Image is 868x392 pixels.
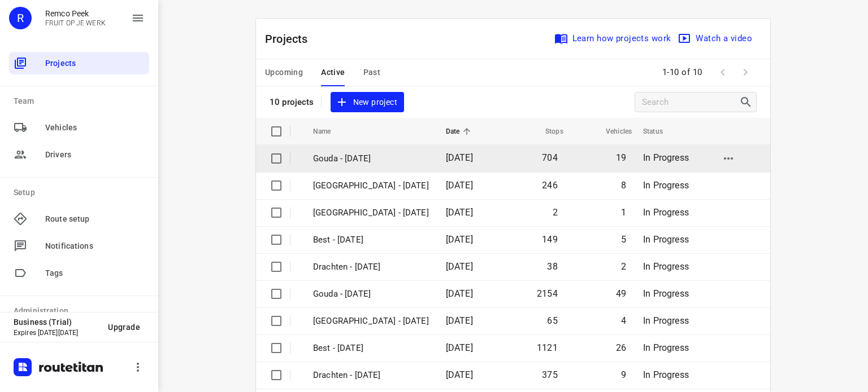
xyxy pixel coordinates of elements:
span: 1-10 of 10 [658,60,707,85]
p: Administration [14,305,149,317]
input: Search projects [642,94,739,111]
span: 2 [621,261,626,272]
p: Gouda - Wednesday [313,288,429,301]
span: Date [446,125,475,138]
p: Antwerpen - Wednesday [313,315,429,328]
span: Upgrade [108,323,140,332]
p: Gouda - [DATE] [313,152,429,165]
span: In Progress [643,180,689,191]
span: Active [321,65,345,80]
span: [DATE] [446,180,473,191]
p: [GEOGRAPHIC_DATA] - [DATE] [313,179,429,192]
p: FRUIT OP JE WERK [45,19,106,27]
span: Tags [45,267,145,279]
div: Projects [9,52,149,74]
div: Vehicles [9,116,149,139]
p: Business (Trial) [14,318,99,327]
span: 5 [621,234,626,245]
button: New project [331,92,404,113]
span: In Progress [643,152,689,163]
div: Drivers [9,143,149,166]
div: Notifications [9,235,149,257]
span: [DATE] [446,288,473,299]
span: 704 [542,152,558,163]
span: 149 [542,234,558,245]
span: Vehicles [45,122,145,134]
span: [DATE] [446,315,473,326]
p: Best - Wednesday [313,342,429,355]
div: Route setup [9,208,149,230]
span: Name [313,125,346,138]
span: Previous Page [711,61,734,83]
span: 65 [547,315,557,326]
div: Search [739,95,756,109]
span: Past [363,65,381,80]
span: In Progress [643,342,689,353]
button: Upgrade [99,317,149,337]
span: Next Page [734,61,757,83]
span: Stops [531,125,563,138]
span: [DATE] [446,207,473,218]
span: 38 [547,261,557,272]
span: 49 [616,288,626,299]
span: 26 [616,342,626,353]
span: Vehicles [591,125,632,138]
p: Remco Peek [45,9,106,18]
span: [DATE] [446,342,473,353]
p: Projects [265,30,317,47]
p: Team [14,95,149,107]
span: New project [337,95,397,109]
span: 1 [621,207,626,218]
span: Drivers [45,149,145,161]
span: 2 [553,207,558,218]
span: [DATE] [446,369,473,380]
span: In Progress [643,288,689,299]
p: Setup [14,187,149,199]
span: 1121 [537,342,558,353]
span: Status [643,125,678,138]
p: Drachten - Thursday [313,261,429,274]
span: 8 [621,180,626,191]
span: 19 [616,152,626,163]
div: R [9,7,32,29]
span: 2154 [537,288,558,299]
span: 4 [621,315,626,326]
span: Route setup [45,213,145,225]
span: Upcoming [265,65,303,80]
p: Best - Thursday [313,234,429,246]
span: [DATE] [446,261,473,272]
span: 9 [621,369,626,380]
p: Expires [DATE][DATE] [14,329,99,337]
span: In Progress [643,234,689,245]
p: 10 projects [270,97,314,107]
p: Drachten - Wednesday [313,369,429,382]
span: In Progress [643,207,689,218]
p: Antwerpen - Thursday [313,206,429,219]
span: In Progress [643,315,689,326]
span: Notifications [45,240,145,252]
span: 246 [542,180,558,191]
span: Projects [45,58,145,69]
span: 375 [542,369,558,380]
span: [DATE] [446,152,473,163]
span: In Progress [643,369,689,380]
span: [DATE] [446,234,473,245]
span: In Progress [643,261,689,272]
div: Tags [9,262,149,284]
